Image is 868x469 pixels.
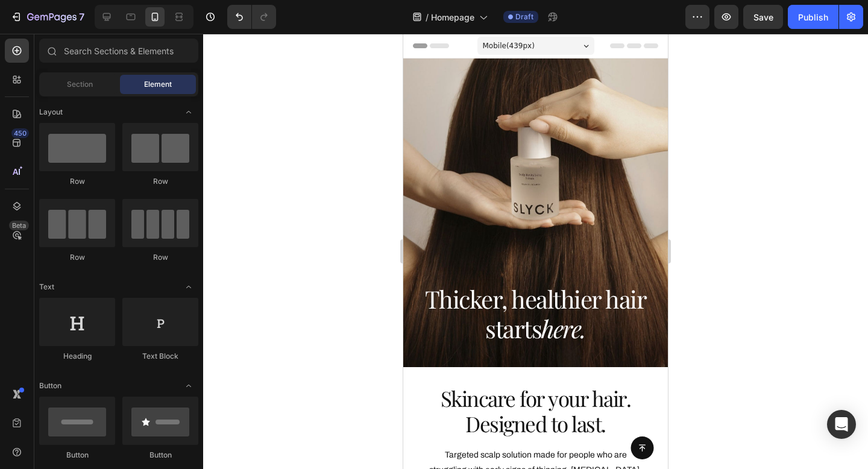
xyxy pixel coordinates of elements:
[403,34,668,469] iframe: Design area
[39,39,198,63] input: Search Sections & Elements
[39,351,115,362] div: Heading
[11,128,29,138] div: 450
[39,252,115,263] div: Row
[426,11,429,24] span: /
[9,221,29,230] div: Beta
[515,11,533,22] span: Draft
[753,12,773,22] span: Save
[39,282,54,292] span: Text
[788,5,838,29] button: Publish
[39,380,61,391] span: Button
[179,102,198,122] span: Toggle open
[39,450,115,461] div: Button
[179,376,198,395] span: Toggle open
[431,11,474,24] span: Homepage
[743,5,783,29] button: Save
[67,79,93,90] span: Section
[144,79,172,90] span: Element
[179,277,198,297] span: Toggle open
[122,176,198,187] div: Row
[827,410,856,439] div: Open Intercom Messenger
[5,5,90,29] button: 7
[122,252,198,263] div: Row
[39,107,63,118] span: Layout
[122,351,198,362] div: Text Block
[79,10,84,24] p: 7
[122,450,198,461] div: Button
[798,11,828,24] div: Publish
[39,176,115,187] div: Row
[227,5,276,29] div: Undo/Redo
